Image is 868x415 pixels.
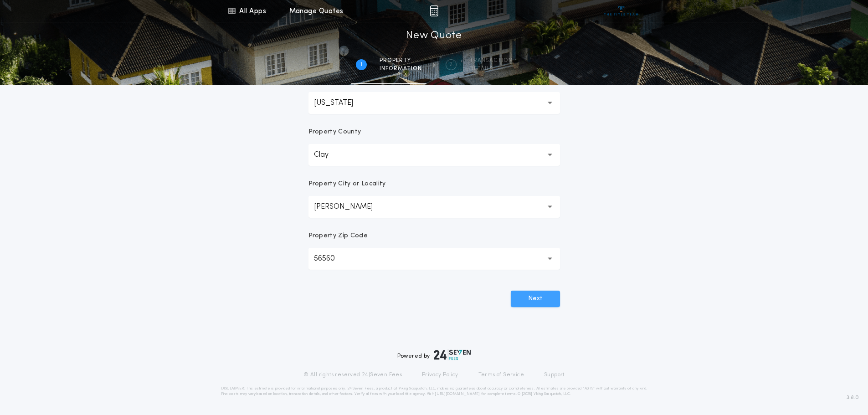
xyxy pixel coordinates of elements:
[308,128,361,137] p: Property County
[380,65,422,72] span: information
[406,29,462,43] h1: New Quote
[604,6,638,15] img: vs-icon
[435,392,480,396] a: [URL][DOMAIN_NAME]
[511,291,560,307] button: Next
[308,231,368,241] p: Property Zip Code
[360,61,362,68] h2: 1
[449,61,452,68] h2: 2
[308,196,560,218] button: [PERSON_NAME]
[308,248,560,270] button: 56560
[308,179,386,189] p: Property City or Locality
[308,144,560,166] button: Clay
[469,65,513,72] span: details
[314,201,387,212] p: [PERSON_NAME]
[478,371,524,379] a: Terms of Service
[544,371,565,379] a: Support
[314,97,368,108] p: [US_STATE]
[221,386,647,397] p: DISCLAIMER: This estimate is provided for informational purposes only. 24|Seven Fees, a product o...
[469,57,513,64] span: Transaction
[422,371,458,379] a: Privacy Policy
[303,371,402,379] p: © All rights reserved. 24|Seven Fees
[847,394,859,402] span: 3.8.0
[380,57,422,64] span: Property
[308,92,560,114] button: [US_STATE]
[314,149,343,160] p: Clay
[397,349,471,360] div: Powered by
[314,253,349,264] p: 56560
[434,349,471,360] img: logo
[430,5,438,16] img: img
